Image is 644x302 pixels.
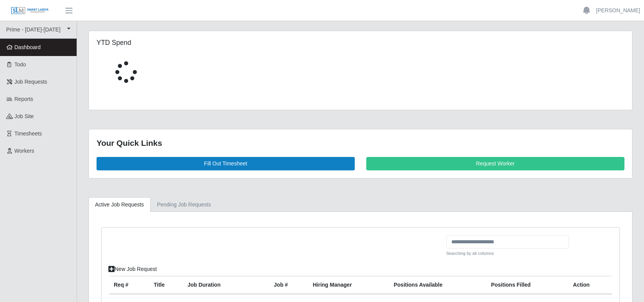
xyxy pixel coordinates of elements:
small: Searching by all columns [446,250,569,257]
span: job site [15,113,34,119]
span: Dashboard [15,44,41,50]
a: Pending Job Requests [151,197,218,212]
th: Title [149,276,183,294]
a: Active Job Requests [88,197,151,212]
th: Job Duration [183,276,254,294]
span: Job Requests [15,79,48,85]
span: Reports [15,96,33,102]
img: SLM Logo [11,7,49,15]
th: Positions Available [389,276,487,294]
th: Action [569,276,612,294]
th: Hiring Manager [308,276,389,294]
th: Req # [109,276,149,294]
a: [PERSON_NAME] [596,7,640,15]
a: Fill Out Timesheet [97,157,355,170]
a: New Job Request [103,262,162,276]
th: Job # [269,276,308,294]
span: Todo [15,61,26,68]
div: Your Quick Links [97,137,624,149]
a: Request Worker [366,157,624,170]
span: Workers [15,148,34,154]
h5: YTD Spend [97,39,265,47]
span: Timesheets [15,130,42,137]
th: Positions Filled [487,276,569,294]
